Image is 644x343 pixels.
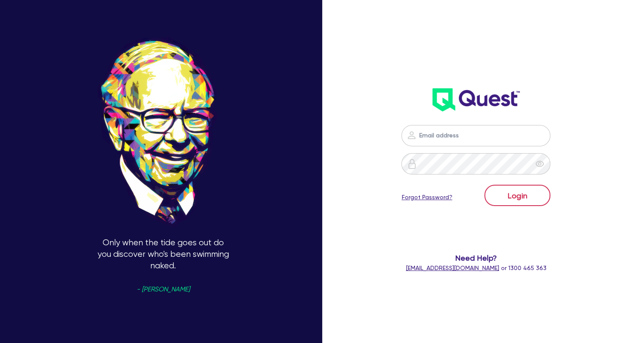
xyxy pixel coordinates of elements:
[393,252,560,264] span: Need Help?
[401,125,550,146] input: Email address
[406,130,417,140] img: icon-password
[535,160,544,168] span: eye
[406,265,546,271] span: or 1300 465 363
[406,265,499,271] a: [EMAIL_ADDRESS][DOMAIN_NAME]
[401,193,452,202] a: Forgot Password?
[484,185,550,206] button: Login
[137,286,190,293] span: - [PERSON_NAME]
[407,159,417,169] img: icon-password
[432,88,520,111] img: wH2k97JdezQIQAAAABJRU5ErkJggg==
